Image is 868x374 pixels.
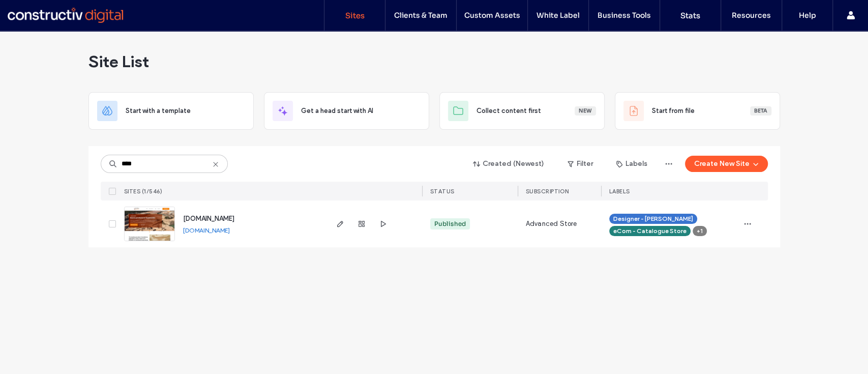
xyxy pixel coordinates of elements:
[609,188,630,195] span: LABELS
[464,11,520,20] label: Custom Assets
[697,226,703,236] span: +1
[183,226,230,234] a: [DOMAIN_NAME]
[613,214,693,223] span: Designer - [PERSON_NAME]
[183,215,234,222] span: [DOMAIN_NAME]
[799,11,816,20] label: Help
[183,214,234,223] a: [DOMAIN_NAME]
[434,219,466,228] div: Published
[536,11,580,20] label: White Label
[685,156,768,172] button: Create New Site
[124,188,163,195] span: SITES (1/546)
[301,106,373,116] span: Get a head start with AI
[23,7,44,16] span: Help
[88,92,254,130] div: Start with a template
[464,156,553,172] button: Created (Newest)
[394,11,447,20] label: Clients & Team
[607,156,656,172] button: Labels
[345,11,365,20] label: Sites
[476,106,541,116] span: Collect content first
[88,51,149,72] span: Site List
[126,106,191,116] span: Start with a template
[732,11,771,20] label: Resources
[439,92,605,130] div: Collect content firstNew
[615,92,780,130] div: Start from fileBeta
[652,106,695,116] span: Start from file
[613,226,686,236] span: eCom - Catalogue Store
[750,106,771,116] div: Beta
[680,11,700,20] label: Stats
[526,219,577,229] span: Advanced Store
[430,188,455,195] span: STATUS
[526,188,569,195] span: SUBSCRIPTION
[597,11,651,20] label: Business Tools
[264,92,429,130] div: Get a head start with AI
[557,156,603,172] button: Filter
[575,106,596,116] div: New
